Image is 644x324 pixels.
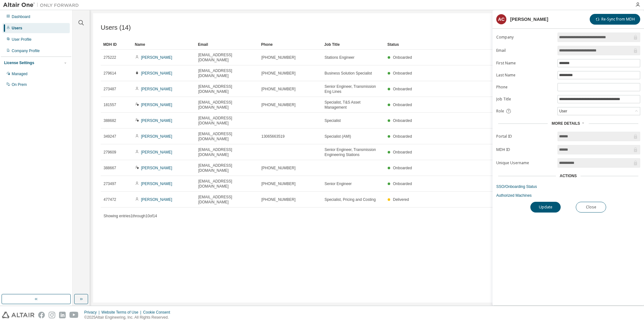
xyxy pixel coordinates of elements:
[496,14,506,24] div: AC
[393,103,412,107] span: Onboarded
[141,134,172,139] a: [PERSON_NAME]
[496,97,554,102] label: Job Title
[141,71,172,75] a: [PERSON_NAME]
[101,310,143,315] div: Website Terms of Use
[324,39,382,50] div: Job Title
[261,134,284,139] span: 13065663519
[261,55,295,60] span: [PHONE_NUMBER]
[325,118,341,123] span: Specialist
[552,121,580,126] span: More Details
[141,182,172,186] a: [PERSON_NAME]
[198,131,256,141] span: [EMAIL_ADDRESS][DOMAIN_NAME]
[325,84,382,94] span: Senior Engineer, Transmission Eng Lines
[261,102,295,107] span: [PHONE_NUMBER]
[261,39,319,50] div: Phone
[135,39,193,50] div: Name
[261,165,295,171] span: [PHONE_NUMBER]
[49,312,55,318] img: instagram.svg
[38,312,45,318] img: facebook.svg
[104,181,116,186] span: 273497
[560,173,577,178] div: Actions
[198,52,256,63] span: [EMAIL_ADDRESS][DOMAIN_NAME]
[198,100,256,110] span: [EMAIL_ADDRESS][DOMAIN_NAME]
[12,26,22,31] div: Users
[198,147,256,157] span: [EMAIL_ADDRESS][DOMAIN_NAME]
[2,312,34,318] img: altair_logo.svg
[261,87,295,92] span: [PHONE_NUMBER]
[393,55,412,60] span: Onboarded
[496,109,504,114] span: Role
[496,160,554,165] label: Unique Username
[84,310,101,315] div: Privacy
[141,55,172,60] a: [PERSON_NAME]
[104,165,116,171] span: 388667
[141,166,172,170] a: [PERSON_NAME]
[104,118,116,123] span: 388682
[104,71,116,76] span: 279614
[104,134,116,139] span: 349247
[198,39,256,50] div: Email
[496,184,640,189] a: SSO/Onboarding Status
[496,134,554,139] label: Portal ID
[104,150,116,155] span: 279609
[104,102,116,107] span: 181557
[104,197,116,202] span: 477472
[393,150,412,154] span: Onboarded
[261,197,295,202] span: [PHONE_NUMBER]
[198,179,256,189] span: [EMAIL_ADDRESS][DOMAIN_NAME]
[590,14,640,25] button: Re-Sync from MDH
[393,182,412,186] span: Onboarded
[101,24,131,31] span: Users (14)
[393,197,409,202] span: Delivered
[325,55,355,60] span: Stations Engineer
[496,147,554,152] label: MDH ID
[59,312,66,318] img: linkedin.svg
[496,61,554,66] label: First Name
[325,181,352,186] span: Senior Engineer
[393,134,412,139] span: Onboarded
[12,48,40,53] div: Company Profile
[558,108,568,115] div: User
[104,214,157,218] span: Showing entries 1 through 10 of 14
[198,195,256,205] span: [EMAIL_ADDRESS][DOMAIN_NAME]
[261,71,295,76] span: [PHONE_NUMBER]
[393,118,412,123] span: Onboarded
[393,87,412,91] span: Onboarded
[496,193,640,198] a: Authorized Machines
[141,87,172,91] a: [PERSON_NAME]
[141,197,172,202] a: [PERSON_NAME]
[198,116,256,126] span: [EMAIL_ADDRESS][DOMAIN_NAME]
[198,68,256,78] span: [EMAIL_ADDRESS][DOMAIN_NAME]
[141,103,172,107] a: [PERSON_NAME]
[393,166,412,170] span: Onboarded
[496,35,554,40] label: Company
[496,73,554,78] label: Last Name
[12,71,27,76] div: Managed
[12,37,32,42] div: User Profile
[84,315,174,320] p: © 2025 Altair Engineering, Inc. All Rights Reserved.
[325,71,372,76] span: Business Solution Specialist
[141,150,172,154] a: [PERSON_NAME]
[496,48,554,53] label: Email
[325,134,351,139] span: Specialist (AMI)
[530,202,561,213] button: Update
[510,17,548,22] div: [PERSON_NAME]
[325,147,382,157] span: Senior Engineer, Transmission Engineering Stations
[387,39,600,50] div: Status
[325,100,382,110] span: Specialist, T&S Asset Management
[393,71,412,75] span: Onboarded
[496,85,554,90] label: Phone
[261,181,295,186] span: [PHONE_NUMBER]
[12,82,27,87] div: On Prem
[198,84,256,94] span: [EMAIL_ADDRESS][DOMAIN_NAME]
[104,87,116,92] span: 273487
[69,312,79,318] img: youtube.svg
[3,2,82,8] img: Altair One
[104,55,116,60] span: 275222
[4,60,34,65] div: License Settings
[325,197,376,202] span: Specialist, Pricing and Costing
[12,14,30,19] div: Dashboard
[576,202,606,213] button: Close
[103,39,130,50] div: MDH ID
[143,310,174,315] div: Cookie Consent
